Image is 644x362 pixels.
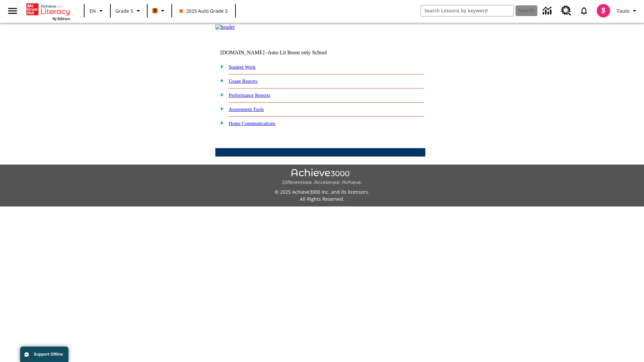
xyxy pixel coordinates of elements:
button: Open side menu [3,1,22,21]
button: Boost Class color is orange. Change class color [150,5,169,17]
span: 2025 Auto Grade 5 [179,7,228,14]
a: Assessment Tools [229,107,264,112]
td: [DOMAIN_NAME] - [220,50,344,56]
img: plus.gif [217,63,224,69]
nobr: Auto Lit Boost only School [268,50,327,55]
a: Resource Center, Will open in new tab [557,2,575,20]
img: header [215,24,235,30]
span: NJ Edition [52,16,70,21]
button: Support Offline [20,347,68,362]
div: Home [26,2,70,21]
button: Language: EN, Select a language [87,5,108,17]
img: plus.gif [217,77,224,83]
img: plus.gif [217,106,224,112]
button: Profile/Settings [614,5,641,17]
input: search field [421,5,514,16]
span: Grade 5 [115,7,133,14]
button: Select a new avatar [593,2,614,19]
img: avatar image [597,4,610,17]
a: Student Work [229,64,256,70]
a: Performance Reports [229,93,270,98]
img: plus.gif [217,92,224,98]
span: Support Offline [34,352,63,357]
span: Tauto [617,7,630,14]
a: Data Center [539,2,557,20]
a: Usage Reports [229,78,258,84]
img: plus.gif [217,120,224,126]
a: Home Communications [229,121,276,126]
a: Notifications [575,2,593,19]
img: Achieve3000 Differentiate Accelerate Achieve [282,169,362,186]
span: B [154,6,157,15]
button: Grade: Grade 5, Select a grade [113,5,145,17]
span: EN [90,7,96,14]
